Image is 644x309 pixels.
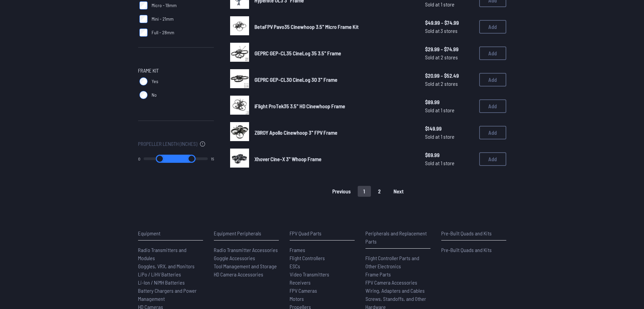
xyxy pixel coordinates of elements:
span: Video Transmitters [290,271,329,277]
span: ZBROY Apollo Cinewhoop 3" FPV Frame [254,129,337,136]
span: Radio Transmitters and Modules [138,247,186,261]
a: Frames [290,246,355,254]
a: Goggle Accessories [214,254,279,262]
span: Flight Controllers [290,255,325,261]
a: Battery Chargers and Power Management [138,287,203,303]
input: Yes [139,77,148,85]
span: Sold at 1 store [425,133,474,141]
span: FPV Camera Accessories [365,279,417,286]
span: Frame Parts [365,271,391,277]
span: $89.99 [425,98,474,106]
span: Tool Management and Storage [214,263,277,269]
a: ZBROY Apollo Cinewhoop 3" FPV Frame [254,129,414,137]
p: Peripherals and Replacement Parts [365,229,430,246]
span: Sold at 1 store [425,159,474,167]
a: Radio Transmitter Accessories [214,246,279,254]
a: LiPo / LiHV Batteries [138,270,203,278]
button: 1 [358,186,371,197]
a: Tool Management and Storage [214,262,279,270]
span: Micro - 19mm [152,2,177,9]
a: image [230,69,249,90]
span: BetaFPV Pavo35 Cinewhoop 3.5" Micro Frame Kit [254,23,359,30]
span: $149.99 [425,124,474,133]
a: image [230,96,249,117]
span: Sold at 1 store [425,0,474,8]
img: image [230,43,249,62]
input: Mini - 21mm [139,15,148,23]
img: image [230,16,249,35]
output: 0 [138,156,140,161]
span: Full - 28mm [152,29,174,36]
a: FPV Cameras [290,287,355,295]
span: Wiring, Adapters and Cables [365,287,425,294]
a: Frame Parts [365,270,430,278]
span: $20.99 - $52.49 [425,72,474,80]
a: image [230,16,249,37]
a: HD Camera Accessories [214,270,279,278]
span: FPV Cameras [290,287,317,294]
p: Equipment [138,229,203,237]
span: Mini - 21mm [152,16,174,22]
a: image [230,149,249,170]
a: iFlight ProTek35 3.5" HD Cinewhoop Frame [254,102,414,110]
span: $29.99 - $74.99 [425,45,474,53]
span: Sold at 2 stores [425,80,474,88]
span: Goggle Accessories [214,255,255,261]
span: Sold at 2 stores [425,53,474,61]
button: 2 [372,186,386,197]
button: Add [479,73,506,86]
span: Next [394,189,404,194]
button: Next [388,186,409,197]
p: FPV Quad Parts [290,229,355,237]
a: Xhover Cine-X 3" Whoop Frame [254,155,414,163]
a: Goggles, VRX, and Monitors [138,262,203,270]
span: Frames [290,247,305,253]
span: Battery Chargers and Power Management [138,287,197,302]
button: Add [479,126,506,139]
button: Add [479,20,506,34]
a: BetaFPV Pavo35 Cinewhoop 3.5" Micro Frame Kit [254,23,414,31]
p: Equipment Peripherals [214,229,279,237]
a: Radio Transmitters and Modules [138,246,203,262]
input: Micro - 19mm [139,1,148,9]
span: Yes [152,78,158,85]
a: Pre-Built Quads and Kits [441,246,506,254]
span: LiPo / LiHV Batteries [138,271,181,277]
span: HD Camera Accessories [214,271,263,277]
a: Flight Controllers [290,254,355,262]
span: Li-Ion / NiMH Batteries [138,279,185,286]
img: image [230,122,249,141]
a: Motors [290,295,355,303]
output: 15 [211,156,214,161]
span: Pre-Built Quads and Kits [441,247,492,253]
a: FPV Camera Accessories [365,278,430,287]
input: No [139,91,148,99]
a: image [230,43,249,64]
span: Frame Kit [138,66,159,75]
a: Li-Ion / NiMH Batteries [138,278,203,287]
a: GEPRC GEP-CL35 CineLog 35 3.5" Frame [254,49,414,57]
span: Motors [290,295,304,302]
span: ESCs [290,263,300,269]
span: Sold at 3 stores [425,27,474,35]
img: image [230,149,249,168]
input: Full - 28mm [139,28,148,37]
span: $49.99 - $74.99 [425,19,474,27]
span: Goggles, VRX, and Monitors [138,263,195,269]
span: Radio Transmitter Accessories [214,247,278,253]
a: GEPRC GEP-CL30 CineLog 30 3" Frame [254,76,414,84]
button: Add [479,152,506,166]
span: No [152,92,157,98]
img: image [230,96,249,115]
span: GEPRC GEP-CL30 CineLog 30 3" Frame [254,76,337,83]
p: Pre-Built Quads and Kits [441,229,506,237]
button: Add [479,99,506,113]
span: iFlight ProTek35 3.5" HD Cinewhoop Frame [254,103,345,109]
span: Sold at 1 store [425,106,474,114]
span: Propeller Length (Inches) [138,140,197,148]
a: Wiring, Adapters and Cables [365,287,430,295]
span: $69.99 [425,151,474,159]
a: Video Transmitters [290,270,355,278]
span: Xhover Cine-X 3" Whoop Frame [254,156,321,162]
a: image [230,122,249,143]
